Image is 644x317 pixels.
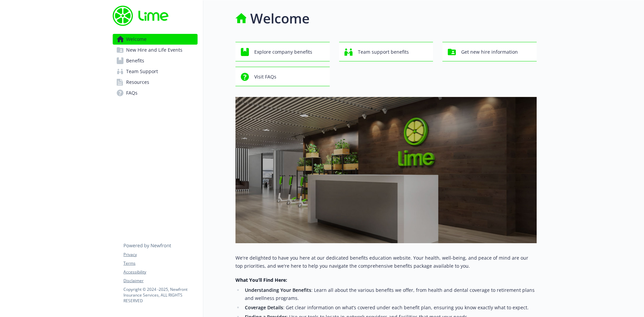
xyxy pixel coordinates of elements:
[126,66,158,77] span: Team Support
[243,304,537,312] li: : Get clear information on what’s covered under each benefit plan, ensuring you know exactly what...
[126,45,182,55] span: New Hire and Life Events
[235,277,287,283] strong: What You’ll Find Here:
[442,42,537,61] button: Get new hire information
[254,70,276,83] span: Visit FAQs
[126,77,149,88] span: Resources
[123,286,197,304] p: Copyright © 2024 - 2025 , Newfront Insurance Services, ALL RIGHTS RESERVED
[123,269,197,275] a: Accessibility
[245,287,311,293] strong: Understanding Your Benefits
[113,55,198,66] a: Benefits
[113,77,198,88] a: Resources
[126,55,144,66] span: Benefits
[235,254,537,270] p: We're delighted to have you here at our dedicated benefits education website. Your health, well-b...
[235,97,537,243] img: overview page banner
[113,88,198,98] a: FAQs
[235,67,330,86] button: Visit FAQs
[245,304,283,311] strong: Coverage Details
[243,286,537,302] li: : Learn all about the various benefits we offer, from health and dental coverage to retirement pl...
[123,278,197,284] a: Disclaimer
[254,46,312,58] span: Explore company benefits
[126,88,138,98] span: FAQs
[235,42,330,61] button: Explore company benefits
[250,8,310,29] h1: Welcome
[123,252,197,258] a: Privacy
[339,42,433,61] button: Team support benefits
[113,66,198,77] a: Team Support
[126,34,147,45] span: Welcome
[113,45,198,55] a: New Hire and Life Events
[123,260,197,266] a: Terms
[461,46,518,58] span: Get new hire information
[113,34,198,45] a: Welcome
[358,46,409,58] span: Team support benefits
